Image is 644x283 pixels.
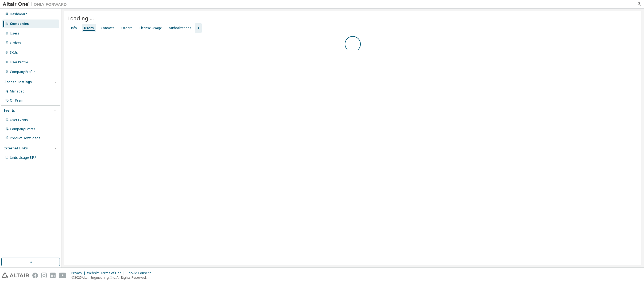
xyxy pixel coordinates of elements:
[32,273,38,278] img: facebook.svg
[84,26,94,30] div: Users
[2,273,29,278] img: altair_logo.svg
[87,271,126,275] div: Website Terms of Use
[10,22,29,26] div: Companies
[10,98,23,103] div: On Prem
[10,136,40,140] div: Product Downloads
[41,273,47,278] img: instagram.svg
[3,80,32,84] div: License Settings
[10,60,28,64] div: User Profile
[101,26,114,30] div: Contacts
[10,118,28,122] div: User Events
[71,271,87,275] div: Privacy
[139,26,162,30] div: License Usage
[10,89,25,94] div: Managed
[169,26,191,30] div: Authorizations
[10,70,35,74] div: Company Profile
[10,127,35,131] div: Company Events
[3,2,69,7] img: Altair One
[50,273,56,278] img: linkedin.svg
[10,155,36,160] span: Units Usage BI
[10,12,28,16] div: Dashboard
[3,146,28,150] div: External Links
[59,273,67,278] img: youtube.svg
[126,271,154,275] div: Cookie Consent
[3,108,15,113] div: Events
[10,31,19,36] div: Users
[71,275,154,280] p: © 2025 Altair Engineering, Inc. All Rights Reserved.
[10,51,18,55] div: SKUs
[67,14,94,22] span: Loading ...
[10,41,21,45] div: Orders
[121,26,133,30] div: Orders
[71,26,77,30] div: Info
